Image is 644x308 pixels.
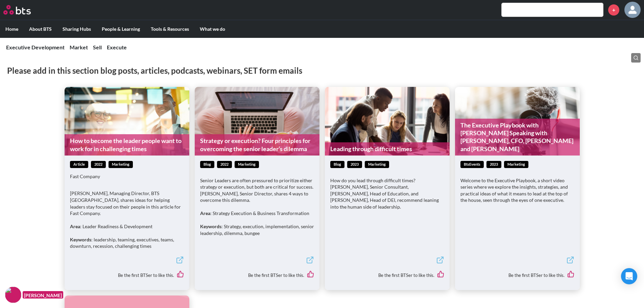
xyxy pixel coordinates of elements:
a: External link [176,256,184,266]
img: BTS Logo [3,5,31,15]
p: : leadership, teaming, executives, teams, downturn, recession, challenging times [70,236,184,250]
label: Sharing Hubs [57,20,96,38]
a: Strategy or execution? Four principles for overcoming the senior leader’s dilemma [195,134,319,156]
span: blog [200,161,214,168]
a: External link [306,256,314,266]
a: Go home [3,5,43,15]
div: Be the first BTSer to like this. [330,266,444,285]
a: + [608,4,619,16]
span: btsEvents [460,161,484,168]
strong: Area [70,223,80,229]
p: : Strategy Execution & Business Transformation [200,210,314,217]
span: article [70,161,88,168]
strong: Area [200,210,210,216]
span: Marketing [504,161,528,168]
span: Marketing [109,161,133,168]
span: 2022 [91,161,106,168]
a: The Executive Playbook with [PERSON_NAME] Speaking with [PERSON_NAME], CFO, [PERSON_NAME] and [PE... [455,119,580,156]
span: 2023 [486,161,501,168]
a: Sell [93,44,102,50]
span: 2023 [347,161,362,168]
img: Ryan Stiles [624,2,641,18]
label: People & Learning [96,20,145,38]
a: External link [436,256,444,266]
p: Senior Leaders are often pressured to prioritize either strategy or execution, but both are criti... [200,177,314,204]
div: Open Intercom Messenger [621,268,637,284]
p: How do you lead through difficult times? [PERSON_NAME], Senior Consultant, [PERSON_NAME], Head of... [330,177,444,210]
span: blog [330,161,344,168]
strong: Keywords [200,223,221,229]
span: Marketing [365,161,389,168]
a: Executive Development [6,44,65,50]
strong: Keywords [70,237,91,242]
figcaption: [PERSON_NAME] [23,291,63,299]
a: Profile [624,2,641,18]
a: Execute [107,44,127,50]
label: What we do [194,20,231,38]
p: [PERSON_NAME], Managing Director, BTS [GEOGRAPHIC_DATA], shares ideas for helping leaders stay fo... [70,190,184,216]
p: : Leader Readiness & Development [70,223,184,230]
div: Be the first BTSer to like this. [460,266,574,285]
a: How to become the leader people want to work for in challenging times [65,134,189,156]
label: About BTS [24,20,57,38]
p: Welcome to the Executive Playbook, a short video series where we explore the insights, strategies... [460,177,574,204]
a: External link [566,256,574,266]
a: Market [70,44,88,50]
label: Tools & Resources [145,20,194,38]
a: Leading through difficult times [325,142,450,156]
p: : Strategy, execution, implementation, senior leadership, dilemma, bungee [200,223,314,236]
img: F [5,287,21,303]
span: 2022 [217,161,232,168]
div: Be the first BTSer to like this. [200,266,314,285]
div: Be the first BTSer to like this. [70,266,184,285]
span: Marketing [235,161,259,168]
p: Fast Company [70,173,184,180]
